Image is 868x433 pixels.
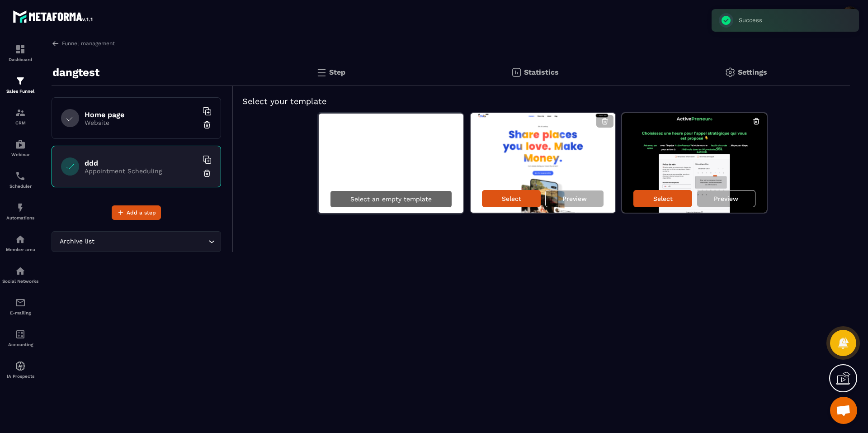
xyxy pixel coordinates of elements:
[2,290,38,322] a: emailemailE-mailing
[15,202,26,213] img: automations
[329,68,345,76] p: Step
[15,44,26,55] img: formation
[2,247,38,252] p: Member area
[52,63,99,81] p: dangtest
[15,171,26,181] img: scheduler
[203,120,212,129] img: trash
[2,342,38,347] p: Accounting
[2,279,38,284] p: Social Networks
[85,159,198,167] h6: ddd
[52,231,221,252] div: Search for option
[15,107,26,118] img: formation
[203,169,212,178] img: trash
[2,322,38,354] a: accountantaccountantAccounting
[725,67,736,78] img: setting-gr.5f69749f.svg
[15,329,26,340] img: accountant
[714,195,738,202] p: Preview
[2,164,38,195] a: schedulerschedulerScheduler
[52,39,60,48] img: arrow
[2,227,38,259] a: automationsautomationsMember area
[15,297,26,308] img: email
[502,195,521,202] p: Select
[2,374,38,379] p: IA Prospects
[562,195,587,202] p: Preview
[15,234,26,245] img: automations
[15,139,26,150] img: automations
[2,215,38,220] p: Automations
[2,310,38,315] p: E-mailing
[622,113,767,213] img: image
[85,110,198,119] h6: Home page
[13,8,94,24] img: logo
[2,57,38,62] p: Dashboard
[57,237,96,247] span: Archive list
[471,113,615,213] img: image
[15,361,26,371] img: automations
[2,152,38,157] p: Webinar
[830,397,857,424] a: Mở cuộc trò chuyện
[350,195,432,203] p: Select an empty template
[52,39,115,48] a: Funnel management
[112,205,161,220] button: Add a step
[85,119,198,126] p: Website
[2,100,38,132] a: formationformationCRM
[2,69,38,100] a: formationformationSales Funnel
[2,120,38,125] p: CRM
[2,89,38,94] p: Sales Funnel
[316,67,327,78] img: bars.0d591741.svg
[653,195,673,202] p: Select
[15,76,26,86] img: formation
[127,208,156,217] span: Add a step
[524,68,559,76] p: Statistics
[511,67,522,78] img: stats.20deebd0.svg
[2,184,38,189] p: Scheduler
[738,68,767,76] p: Settings
[2,195,38,227] a: automationsautomationsAutomations
[15,266,26,276] img: social-network
[2,132,38,164] a: automationsautomationsWebinar
[96,237,206,247] input: Search for option
[85,167,198,175] p: Appointment Scheduling
[2,259,38,290] a: social-networksocial-networkSocial Networks
[242,95,841,108] h5: Select your template
[2,37,38,69] a: formationformationDashboard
